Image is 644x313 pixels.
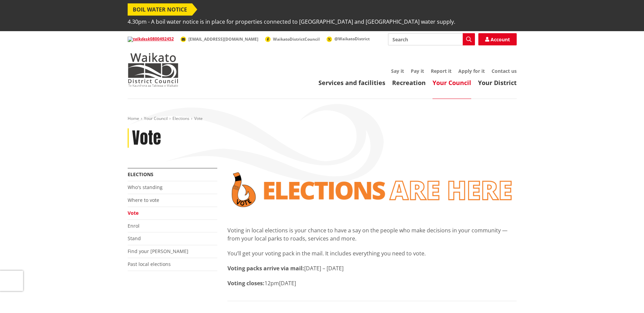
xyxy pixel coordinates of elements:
a: Account [478,33,517,45]
a: Enrol [128,223,140,229]
a: Say it [391,68,404,74]
a: Your Council [144,116,168,121]
span: 12pm[DATE] [264,279,296,287]
a: Stand [128,235,141,242]
a: Your Council [433,79,471,87]
strong: Voting closes: [227,279,264,287]
img: Vote banner transparent [227,168,517,211]
strong: Voting packs arrive via mail: [227,265,304,272]
a: Elections [172,116,189,121]
span: BOIL WATER NOTICE [128,3,192,16]
img: Waikato District Council - Te Kaunihera aa Takiwaa o Waikato [128,53,179,87]
span: @WaikatoDistrict [334,36,370,42]
a: [EMAIL_ADDRESS][DOMAIN_NAME] [181,36,258,42]
a: WaikatoDistrictCouncil [265,36,320,42]
span: 4.30pm - A boil water notice is in place for properties connected to [GEOGRAPHIC_DATA] and [GEOGR... [128,16,455,28]
a: Contact us [492,68,517,74]
a: Elections [128,171,153,178]
span: Vote [194,116,203,121]
a: Apply for it [458,68,485,74]
a: Who's standing [128,184,163,190]
p: You’ll get your voting pack in the mail. It includes everything you need to vote. [227,249,517,257]
nav: breadcrumb [128,116,517,122]
p: [DATE] – [DATE] [227,264,517,272]
a: @WaikatoDistrict [327,36,370,42]
a: Find your [PERSON_NAME] [128,248,188,254]
a: Services and facilities [318,79,385,87]
a: Vote [128,210,139,216]
a: Past local elections [128,261,171,267]
a: Pay it [411,68,424,74]
a: Where to vote [128,197,159,203]
a: 0800492452 [128,36,174,42]
img: talkdesk [128,37,150,42]
a: Home [128,116,139,121]
span: WaikatoDistrictCouncil [273,36,320,42]
span: [EMAIL_ADDRESS][DOMAIN_NAME] [188,36,258,42]
h1: Vote [132,128,161,148]
a: Your District [478,79,517,87]
a: Recreation [392,79,426,87]
a: Report it [431,68,452,74]
input: Search input [388,33,475,45]
p: Voting in local elections is your chance to have a say on the people who make decisions in your c... [227,226,517,243]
